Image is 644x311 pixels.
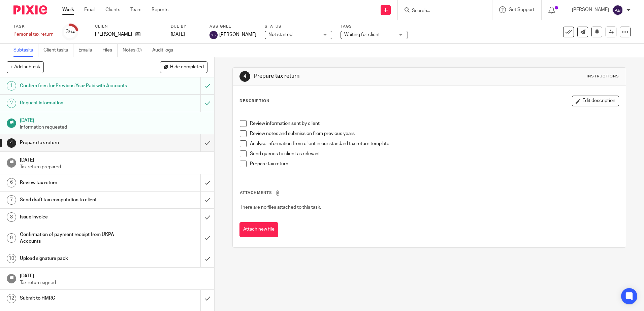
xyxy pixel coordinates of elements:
[265,24,332,29] label: Status
[20,81,136,91] h1: Confirm fees for Previous Year Paid with Accounts
[20,253,136,264] h1: Upload signature pack
[13,24,54,29] label: Task
[509,7,535,12] span: Get Support
[20,279,208,286] p: Tax return signed
[62,6,74,13] a: Work
[171,24,201,29] label: Due by
[78,44,97,57] a: Emails
[66,28,75,36] div: 3
[20,230,136,247] h1: Confirmation of payment receipt from UKPA Accounts
[20,98,136,108] h1: Request information
[7,61,44,73] button: + Add subtask
[20,115,208,124] h1: [DATE]
[13,44,38,57] a: Subtasks
[219,31,256,38] span: [PERSON_NAME]
[250,161,618,167] p: Prepare tax return
[411,8,472,14] input: Search
[250,150,618,157] p: Send queries to client as relevant
[170,65,204,70] span: Hide completed
[95,31,132,38] p: [PERSON_NAME]
[7,294,16,303] div: 12
[69,30,75,34] small: /14
[20,155,208,164] h1: [DATE]
[20,212,136,222] h1: Issue invoice
[20,195,136,205] h1: Send draft tax computation to client
[341,24,408,29] label: Tags
[250,130,618,137] p: Review notes and submission from previous years
[7,99,16,108] div: 2
[7,195,16,205] div: 7
[7,138,16,148] div: 4
[210,31,218,39] img: svg%3E
[7,81,16,91] div: 1
[572,96,619,106] button: Edit description
[7,254,16,263] div: 10
[171,32,185,37] span: [DATE]
[13,5,47,14] img: Pixie
[152,44,178,57] a: Audit logs
[84,6,95,13] a: Email
[20,271,208,279] h1: [DATE]
[102,44,118,57] a: Files
[152,6,168,13] a: Reports
[130,6,141,13] a: Team
[20,138,136,148] h1: Prepare tax return
[160,61,207,73] button: Hide completed
[7,212,16,222] div: 8
[20,178,136,188] h1: Review tax return
[240,191,272,195] span: Attachments
[572,6,609,13] p: [PERSON_NAME]
[13,31,54,38] div: Personal tax return
[250,140,618,147] p: Analyse information from client in our standard tax return template
[20,164,208,170] p: Tax return prepared
[7,233,16,243] div: 9
[254,73,444,80] h1: Prepare tax return
[612,5,623,15] img: svg%3E
[239,98,269,104] p: Description
[105,6,120,13] a: Clients
[123,44,147,57] a: Notes (0)
[7,178,16,187] div: 6
[239,71,250,82] div: 4
[20,293,136,303] h1: Submit to HMRC
[239,222,278,237] button: Attach new file
[250,120,618,127] p: Review information sent by client
[344,32,380,37] span: Waiting for client
[20,124,208,131] p: Information requested
[43,44,73,57] a: Client tasks
[210,24,256,29] label: Assignee
[240,205,321,210] span: There are no files attached to this task.
[268,32,292,37] span: Not started
[587,74,619,79] div: Instructions
[95,24,162,29] label: Client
